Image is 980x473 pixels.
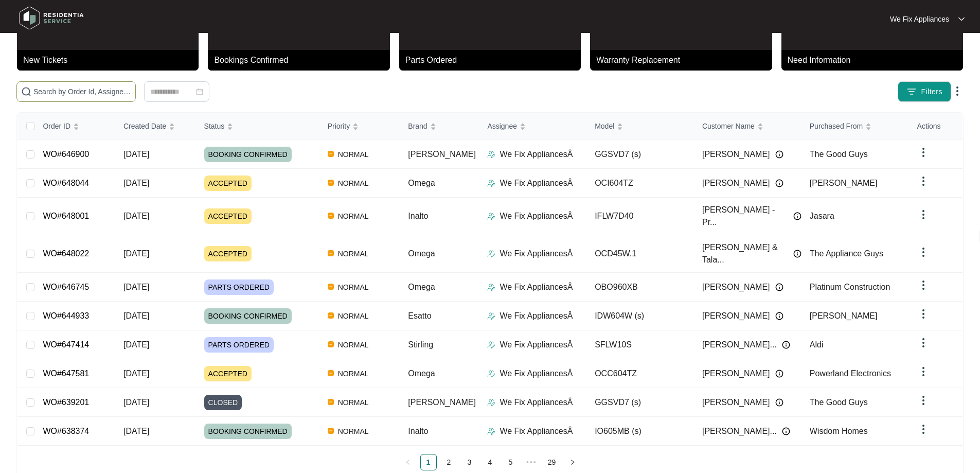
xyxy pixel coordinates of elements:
img: dropdown arrow [917,279,930,291]
img: Info icon [793,250,801,258]
img: Assigner Icon [487,398,495,407]
a: 1 [421,454,436,470]
span: [PERSON_NAME] & Tala... [702,241,788,266]
a: WO#639201 [43,398,89,407]
span: Stirling [408,340,433,349]
p: New Tickets [23,54,199,66]
img: residentia service logo [15,3,87,33]
span: [DATE] [123,283,149,291]
li: Previous Page [400,454,416,470]
span: Assignee [487,120,517,132]
img: dropdown arrow [917,146,930,159]
img: Vercel Logo [328,180,334,186]
span: left [405,459,411,465]
th: Created Date [115,113,196,140]
td: IO605MB (s) [586,417,694,446]
th: Actions [909,113,963,140]
span: [PERSON_NAME]... [702,339,777,351]
img: Assigner Icon [487,427,495,435]
a: WO#648022 [43,249,89,258]
img: Vercel Logo [328,213,334,219]
img: Info icon [775,283,783,291]
span: [PERSON_NAME] - Pr... [702,204,788,229]
img: dropdown arrow [917,423,930,435]
img: Assigner Icon [487,283,495,291]
span: Omega [408,283,435,291]
span: Jasara [810,212,834,220]
img: Info icon [775,150,783,159]
span: Customer Name [702,120,755,132]
button: filter iconFilters [898,81,951,102]
span: [PERSON_NAME] [702,281,770,293]
span: [DATE] [123,249,149,258]
span: CLOSED [204,395,242,410]
img: Assigner Icon [487,250,495,258]
span: NORMAL [334,396,373,409]
span: [DATE] [123,369,149,378]
img: Vercel Logo [328,370,334,376]
span: ACCEPTED [204,246,252,261]
p: Warranty Replacement [596,54,772,66]
a: WO#648001 [43,212,89,220]
li: 29 [544,454,560,470]
span: The Appliance Guys [810,249,883,258]
p: We Fix AppliancesÂ [500,281,573,293]
span: [PERSON_NAME] [702,396,770,409]
span: [PERSON_NAME] [702,367,770,380]
span: [PERSON_NAME] [408,150,476,159]
p: We Fix AppliancesÂ [500,148,573,161]
th: Customer Name [694,113,801,140]
span: ••• [523,454,540,470]
span: Filters [921,86,942,97]
p: We Fix AppliancesÂ [500,248,573,260]
span: [DATE] [123,340,149,349]
img: Assigner Icon [487,179,495,187]
span: Purchased From [810,120,863,132]
span: [PERSON_NAME] [810,311,878,320]
td: OCC604TZ [586,359,694,388]
span: NORMAL [334,248,373,260]
p: We Fix AppliancesÂ [500,339,573,351]
li: Next 5 Pages [523,454,540,470]
a: WO#638374 [43,427,89,435]
img: Info icon [775,312,783,320]
td: GGSVD7 (s) [586,140,694,169]
img: filter icon [906,86,917,97]
th: Model [586,113,694,140]
span: right [569,459,576,465]
button: right [564,454,581,470]
p: We Fix AppliancesÂ [500,177,573,189]
img: Assigner Icon [487,212,495,220]
span: [DATE] [123,427,149,435]
span: BOOKING CONFIRMED [204,147,292,162]
img: Info icon [782,427,790,435]
input: Search by Order Id, Assignee Name, Customer Name, Brand and Model [33,86,131,97]
span: The Good Guys [810,150,868,159]
a: 2 [441,454,457,470]
span: NORMAL [334,367,373,380]
span: Brand [408,120,427,132]
span: Priority [328,120,350,132]
img: search-icon [21,86,31,97]
a: 4 [483,454,498,470]
img: Assigner Icon [487,150,495,159]
th: Assignee [479,113,586,140]
img: Info icon [782,341,790,349]
span: Status [204,120,225,132]
th: Status [196,113,319,140]
img: Assigner Icon [487,341,495,349]
img: Vercel Logo [328,151,334,157]
span: The Good Guys [810,398,868,407]
p: We Fix AppliancesÂ [500,210,573,222]
button: left [400,454,416,470]
span: NORMAL [334,210,373,222]
td: OBO960XB [586,273,694,302]
td: SFLW10S [586,330,694,359]
img: Vercel Logo [328,312,334,319]
li: 3 [461,454,478,470]
a: WO#646745 [43,283,89,291]
img: Vercel Logo [328,399,334,405]
span: ACCEPTED [204,176,252,191]
img: dropdown arrow [917,308,930,320]
span: Created Date [123,120,166,132]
